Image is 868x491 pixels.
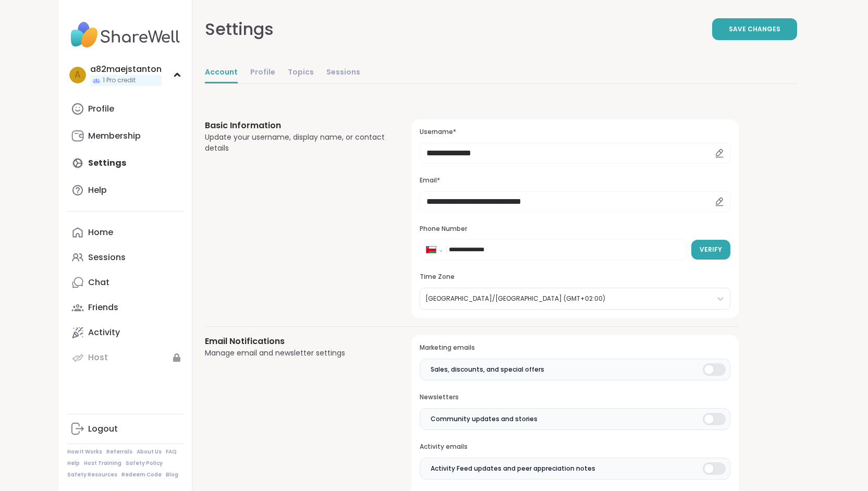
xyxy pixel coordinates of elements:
div: Host [88,352,108,363]
a: Friends [67,295,184,320]
h3: Marketing emails [420,343,730,352]
div: Chat [88,277,109,288]
h3: Newsletters [420,393,730,402]
a: Safety Resources [67,471,117,478]
div: Manage email and newsletter settings [205,348,387,359]
div: Home [88,227,113,238]
a: Activity [67,320,184,345]
a: Help [67,178,184,203]
button: Verify [691,240,730,260]
a: Sessions [67,245,184,270]
div: Logout [88,423,118,435]
span: 1 Pro credit [103,76,136,85]
div: a82maejstanton [90,64,162,75]
a: FAQ [166,448,177,456]
a: Home [67,220,184,245]
a: Membership [67,124,184,149]
a: Host Training [84,460,121,467]
span: Sales, discounts, and special offers [431,365,544,374]
a: Blog [166,471,178,478]
span: Save Changes [729,24,780,34]
a: Help [67,460,80,467]
a: Topics [288,63,314,83]
span: a [75,68,80,82]
a: Referrals [106,448,132,456]
a: About Us [137,448,162,456]
a: Safety Policy [126,460,163,467]
button: Save Changes [712,18,797,40]
a: How It Works [67,448,102,456]
h3: Email Notifications [205,335,387,348]
a: Redeem Code [121,471,162,478]
a: Logout [67,416,184,441]
a: Sessions [326,63,360,83]
h3: Phone Number [420,225,730,234]
div: Profile [88,103,114,115]
a: Profile [250,63,275,83]
span: Activity Feed updates and peer appreciation notes [431,464,595,473]
a: Host [67,345,184,370]
h3: Time Zone [420,273,730,281]
div: Settings [205,17,274,42]
a: Profile [67,96,184,121]
h3: Activity emails [420,443,730,451]
div: Activity [88,327,120,338]
a: Account [205,63,238,83]
div: Update your username, display name, or contact details [205,132,387,154]
h3: Username* [420,128,730,137]
h3: Email* [420,176,730,185]
div: Friends [88,302,118,313]
a: Chat [67,270,184,295]
div: Membership [88,130,141,142]
span: Verify [700,245,722,254]
span: Community updates and stories [431,414,537,424]
img: ShareWell Nav Logo [67,17,184,53]
div: Help [88,185,107,196]
div: Sessions [88,252,126,263]
h3: Basic Information [205,119,387,132]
